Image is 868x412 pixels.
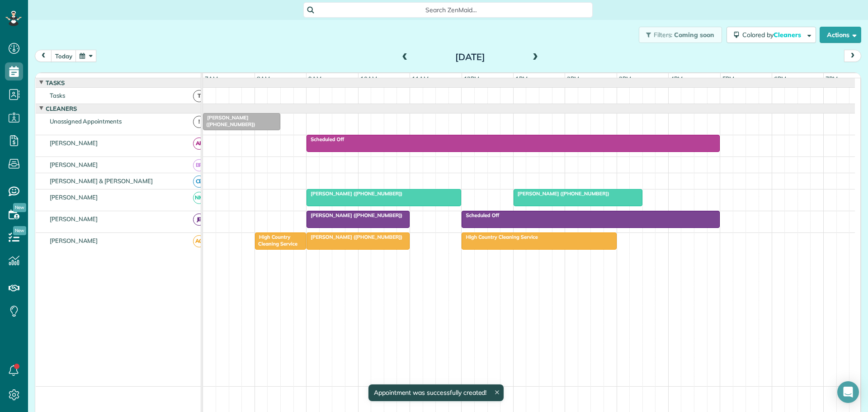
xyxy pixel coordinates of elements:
[193,159,205,171] span: BR
[193,90,205,102] span: T
[414,52,527,62] h2: [DATE]
[410,75,430,82] span: 11am
[726,27,816,43] button: Colored byCleaners
[824,75,840,82] span: 7pm
[368,384,504,401] div: Appointment was successfully created!
[48,177,155,185] span: [PERSON_NAME] & [PERSON_NAME]
[203,75,220,82] span: 7am
[721,75,736,82] span: 5pm
[13,203,26,212] span: New
[44,105,79,112] span: Cleaners
[674,31,715,39] span: Coming soon
[48,194,100,201] span: [PERSON_NAME]
[13,226,26,235] span: New
[306,234,403,240] span: [PERSON_NAME] ([PHONE_NUMBER])
[44,79,66,86] span: Tasks
[255,75,272,82] span: 8am
[306,136,344,142] span: Scheduled Off
[669,75,684,82] span: 4pm
[461,212,500,218] span: Scheduled Off
[461,234,538,240] span: High Country Cleaning Service
[514,75,529,82] span: 1pm
[306,190,403,197] span: [PERSON_NAME] ([PHONE_NUMBER])
[565,75,581,82] span: 2pm
[48,237,100,244] span: [PERSON_NAME]
[48,139,100,147] span: [PERSON_NAME]
[654,31,673,39] span: Filters:
[255,234,298,246] span: High Country Cleaning Service
[774,31,802,39] span: Cleaners
[820,27,861,43] button: Actions
[306,212,403,218] span: [PERSON_NAME] ([PHONE_NUMBER])
[193,192,205,204] span: NM
[307,75,323,82] span: 9am
[193,116,205,128] span: !
[513,190,610,197] span: [PERSON_NAME] ([PHONE_NUMBER])
[837,381,859,403] div: Open Intercom Messenger
[844,50,861,62] button: next
[48,118,123,125] span: Unassigned Appointments
[35,50,52,62] button: prev
[203,114,255,127] span: [PERSON_NAME] ([PHONE_NUMBER])
[193,235,205,247] span: AG
[51,50,76,62] button: today
[48,92,67,99] span: Tasks
[193,175,205,188] span: CB
[617,75,633,82] span: 3pm
[48,215,100,223] span: [PERSON_NAME]
[772,75,788,82] span: 6pm
[193,137,205,150] span: AF
[742,31,804,39] span: Colored by
[48,161,100,168] span: [PERSON_NAME]
[193,213,205,226] span: JB
[359,75,379,82] span: 10am
[462,75,481,82] span: 12pm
